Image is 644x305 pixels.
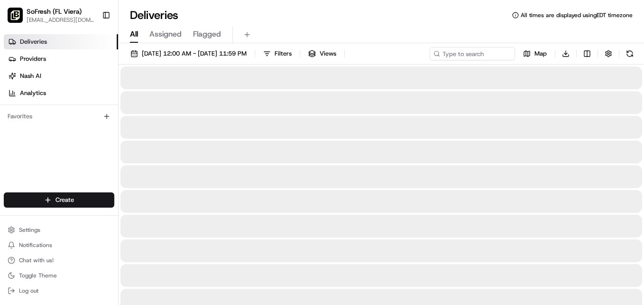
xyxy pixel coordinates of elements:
[20,89,46,97] span: Analytics
[19,241,52,249] span: Notifications
[4,109,114,124] div: Favorites
[519,47,551,60] button: Map
[4,269,114,282] button: Toggle Theme
[193,29,221,40] span: Flagged
[8,8,23,23] img: SoFresh (FL Viera)
[4,223,114,237] button: Settings
[4,34,118,49] a: Deliveries
[4,284,114,297] button: Log out
[4,86,118,101] a: Analytics
[19,287,38,295] span: Log out
[126,47,251,60] button: [DATE] 12:00 AM - [DATE] 11:59 PM
[130,29,138,40] span: All
[4,51,118,67] a: Providers
[275,49,292,58] span: Filters
[430,47,515,60] input: Type to search
[4,192,114,208] button: Create
[4,238,114,252] button: Notifications
[142,49,247,58] span: [DATE] 12:00 AM - [DATE] 11:59 PM
[4,4,98,27] button: SoFresh (FL Viera)SoFresh (FL Viera)[EMAIL_ADDRESS][DOMAIN_NAME]
[4,68,118,84] a: Nash AI
[130,8,178,23] h1: Deliveries
[20,55,46,63] span: Providers
[4,254,114,267] button: Chat with us!
[534,49,547,58] span: Map
[259,47,296,60] button: Filters
[19,257,54,264] span: Chat with us!
[20,72,41,80] span: Nash AI
[304,47,340,60] button: Views
[320,49,336,58] span: Views
[55,196,74,204] span: Create
[149,29,182,40] span: Assigned
[27,7,82,16] button: SoFresh (FL Viera)
[27,16,94,24] button: [EMAIL_ADDRESS][DOMAIN_NAME]
[19,272,57,279] span: Toggle Theme
[623,47,636,60] button: Refresh
[20,38,47,46] span: Deliveries
[521,11,633,19] span: All times are displayed using EDT timezone
[19,226,40,234] span: Settings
